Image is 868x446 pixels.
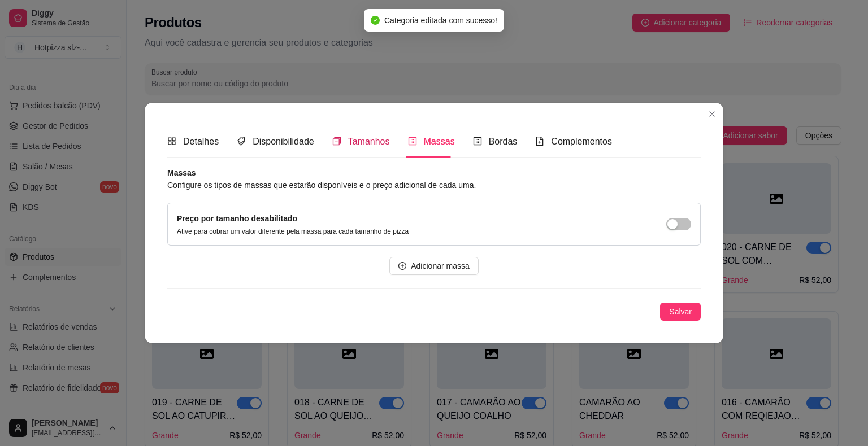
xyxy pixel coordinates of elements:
[408,137,417,146] span: profile
[424,137,455,146] span: Massas
[167,179,701,191] article: Configure os tipos de massas que estarão disponíveis e o preço adicional de cada uma.
[167,167,701,179] article: Massas
[489,137,518,146] span: Bordas
[551,137,612,146] span: Complementos
[253,137,314,146] span: Disponibilidade
[398,262,406,270] span: plus-circle
[237,137,246,146] span: tags
[177,227,409,236] p: Ative para cobrar um valor diferente pela massa para cada tamanho de pizza
[473,137,482,146] span: profile
[703,105,721,123] button: Close
[167,137,176,146] span: appstore
[384,16,497,25] span: Categoria editada com sucesso!
[177,214,297,223] label: Preço por tamanho desabilitado
[332,137,341,146] span: switcher
[535,137,544,146] span: file-add
[348,137,390,146] span: Tamanhos
[669,305,692,318] span: Salvar
[389,257,479,275] button: Adicionar massa
[411,260,470,272] span: Adicionar massa
[371,16,380,25] span: check-circle
[660,303,701,321] button: Salvar
[183,137,219,146] span: Detalhes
